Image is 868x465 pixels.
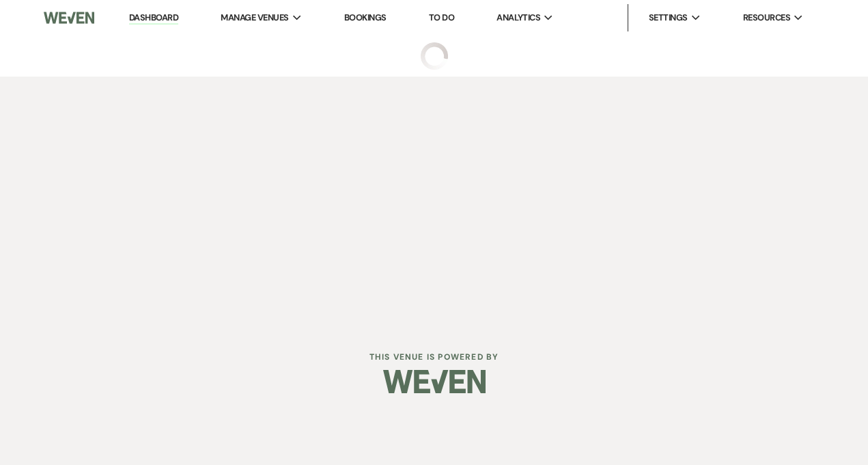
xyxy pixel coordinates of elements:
a: Dashboard [129,12,178,25]
span: Settings [649,11,688,25]
img: loading spinner [421,42,448,70]
span: Resources [743,11,790,25]
span: Analytics [496,11,540,25]
span: Manage Venues [221,11,288,25]
img: Weven Logo [44,3,94,32]
a: To Do [429,12,454,23]
img: Weven Logo [383,358,486,406]
a: Bookings [344,12,387,23]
